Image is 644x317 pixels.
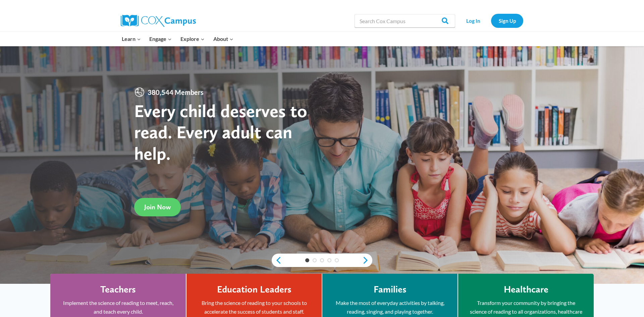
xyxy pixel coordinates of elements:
[144,203,171,211] span: Join Now
[305,258,309,262] a: 1
[217,284,291,295] h4: Education Leaders
[117,32,237,46] nav: Primary Navigation
[320,258,324,262] a: 3
[134,198,181,216] a: Join Now
[213,35,233,43] span: About
[504,284,548,295] h4: Healthcare
[459,14,523,28] nav: Secondary Navigation
[272,256,282,264] a: previous
[122,35,141,43] span: Learn
[134,100,307,164] strong: Every child deserves to read. Every adult can help.
[491,14,523,28] a: Sign Up
[327,258,331,262] a: 4
[180,35,205,43] span: Explore
[145,87,206,98] span: 380,544 Members
[121,15,196,27] img: Cox Campus
[149,35,172,43] span: Engage
[362,256,372,264] a: next
[374,284,407,295] h4: Families
[332,299,447,316] p: Make the most of everyday activities by talking, reading, singing, and playing together.
[355,14,455,28] input: Search Cox Campus
[313,258,317,262] a: 2
[100,284,136,295] h4: Teachers
[335,258,339,262] a: 5
[197,299,312,316] p: Bring the science of reading to your schools to accelerate the success of students and staff.
[272,254,372,267] div: content slider buttons
[60,299,176,316] p: Implement the science of reading to meet, reach, and teach every child.
[459,14,488,28] a: Log In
